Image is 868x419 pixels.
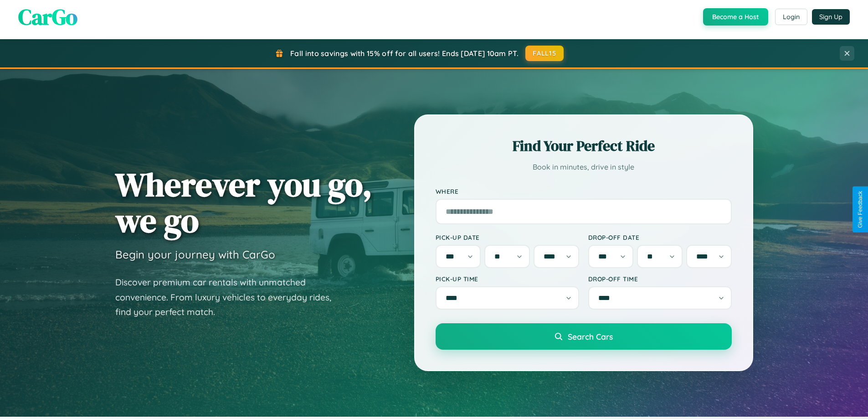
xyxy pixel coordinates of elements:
button: FALL15 [525,46,564,61]
h2: Find Your Perfect Ride [436,136,732,156]
span: Fall into savings with 15% off for all users! Ends [DATE] 10am PT. [290,49,519,58]
h1: Wherever you go, we go [115,166,372,238]
div: Give Feedback [857,191,863,228]
button: Sign Up [812,9,850,25]
h3: Begin your journey with CarGo [115,248,275,261]
button: Login [775,9,807,25]
p: Book in minutes, drive in style [436,160,732,174]
label: Where [436,187,732,195]
button: Search Cars [436,323,732,350]
span: CarGo [18,2,77,32]
label: Pick-up Time [436,275,579,283]
label: Drop-off Date [588,233,732,241]
p: Discover premium car rentals with unmatched convenience. From luxury vehicles to everyday rides, ... [115,275,343,320]
button: Become a Host [703,8,768,26]
label: Drop-off Time [588,275,732,283]
label: Pick-up Date [436,233,579,241]
span: Search Cars [568,331,613,341]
